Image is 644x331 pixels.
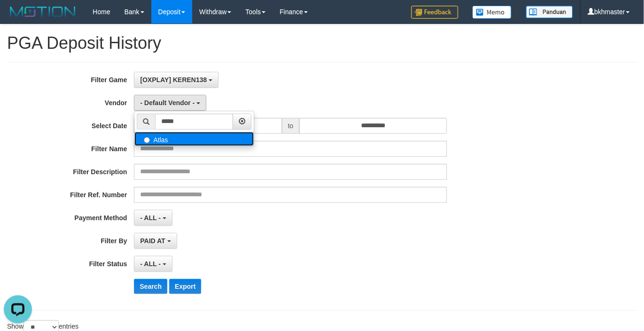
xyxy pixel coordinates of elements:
button: [OXPLAY] KEREN138 [134,72,219,88]
span: to [282,118,300,134]
button: Open LiveChat chat widget [4,4,32,32]
button: PAID AT [134,233,177,249]
button: Export [169,279,201,294]
img: Button%20Memo.svg [472,6,512,19]
button: - Default Vendor - [134,95,206,111]
img: Feedback.jpg [411,6,458,19]
button: Search [134,279,167,294]
h1: PGA Deposit History [7,34,637,53]
span: - Default Vendor - [140,99,195,107]
button: - ALL - [134,256,172,272]
img: panduan.png [526,6,573,18]
span: - ALL - [140,214,161,222]
label: Atlas [134,132,254,146]
img: MOTION_logo.png [7,5,79,19]
input: Atlas [144,137,150,143]
span: [OXPLAY] KEREN138 [140,76,207,84]
button: - ALL - [134,210,172,226]
span: PAID AT [140,237,165,245]
span: - ALL - [140,260,161,268]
